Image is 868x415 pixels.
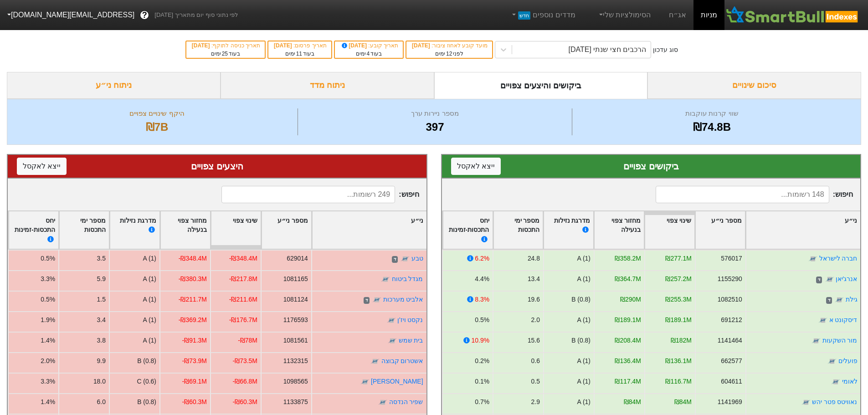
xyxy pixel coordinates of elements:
[283,295,308,304] div: 1081124
[577,377,590,386] div: A (1)
[507,6,579,24] a: מדדים נוספיםחדש
[300,119,570,135] div: 397
[143,336,156,345] div: A (1)
[41,397,55,407] div: 1.4%
[283,377,308,386] div: 1098565
[367,51,370,57] span: 4
[845,296,857,303] a: גילת
[283,356,308,366] div: 1132315
[387,316,396,325] img: tase link
[7,72,221,99] div: ניתוח ני״ע
[411,41,488,50] div: מועד קובע לאחוז ציבור :
[623,397,641,407] div: ₪84M
[838,357,857,364] a: פועלים
[154,10,238,20] span: לפי נתוני סוף יום מתאריך [DATE]
[287,254,308,263] div: 629014
[143,274,156,284] div: A (1)
[296,51,302,57] span: 11
[577,315,590,325] div: A (1)
[594,6,655,24] a: הסימולציות שלי
[339,50,398,58] div: בעוד ימים
[647,72,861,99] div: סיכום שינויים
[12,216,55,245] div: יחס התכסות-זמינות
[818,316,827,325] img: tase link
[620,295,641,304] div: ₪290M
[97,356,106,366] div: 9.9
[283,315,308,325] div: 1176593
[371,378,423,385] a: [PERSON_NAME]
[273,50,327,58] div: בעוד ימים
[724,6,861,24] img: SmartBull
[378,398,387,407] img: tase link
[475,274,489,284] div: 4.4%
[399,337,423,344] a: בית שמש
[829,316,857,323] a: דיסקונט א
[721,254,742,263] div: 576017
[273,41,327,50] div: תאריך פרסום :
[137,397,156,407] div: B (0.8)
[569,44,647,55] div: הרכבים חצי שנתי [DATE]
[695,211,745,249] div: Toggle SortBy
[615,315,641,325] div: ₪189.1M
[827,357,837,366] img: tase link
[518,11,530,20] span: חדש
[221,186,419,203] span: חיפוש :
[819,255,857,262] a: חברה לישראל
[717,274,742,284] div: 1155290
[475,356,489,366] div: 0.2%
[493,211,543,249] div: Toggle SortBy
[233,397,257,407] div: -₪60.3M
[665,254,691,263] div: ₪277.1M
[808,255,817,264] img: tase link
[471,336,489,345] div: 10.9%
[615,254,641,263] div: ₪358.2M
[615,377,641,386] div: ₪117.4M
[392,256,398,263] span: ד
[615,274,641,284] div: ₪364.7M
[717,336,742,345] div: 1141464
[41,336,55,345] div: 1.4%
[671,336,692,345] div: ₪182M
[97,254,106,263] div: 3.5
[229,315,257,325] div: -₪176.7M
[531,397,539,407] div: 2.9
[446,216,489,245] div: יחס התכסות-זמינות
[381,357,423,364] a: אשטרום קבוצה
[372,296,381,305] img: tase link
[41,377,55,386] div: 3.3%
[411,255,423,262] a: טבע
[160,211,210,249] div: Toggle SortBy
[577,274,590,284] div: A (1)
[229,295,257,304] div: -₪211.6M
[143,295,156,304] div: A (1)
[191,41,260,50] div: תאריך כניסה לתוקף :
[571,295,591,304] div: B (0.8)
[97,397,106,407] div: 6.0
[143,254,156,263] div: A (1)
[388,337,397,346] img: tase link
[41,315,55,325] div: 1.9%
[451,158,501,175] button: ייצא לאקסל
[475,315,489,325] div: 0.5%
[97,274,106,284] div: 5.9
[665,315,691,325] div: ₪189.1M
[665,377,691,386] div: ₪116.7M
[179,315,207,325] div: -₪369.2M
[19,108,295,119] div: היקף שינויים צפויים
[182,397,207,407] div: -₪60.3M
[142,9,147,21] span: ?
[360,378,370,387] img: tase link
[475,295,489,304] div: 8.3%
[312,211,426,249] div: Toggle SortBy
[656,186,829,203] input: 148 רשומות...
[339,41,398,50] div: תאריך קובע :
[137,356,156,366] div: B (0.8)
[211,211,261,249] div: Toggle SortBy
[370,357,380,366] img: tase link
[475,377,489,386] div: 0.1%
[615,336,641,345] div: ₪208.4M
[825,275,834,284] img: tase link
[41,254,55,263] div: 0.5%
[97,295,106,304] div: 1.5
[221,72,434,99] div: ניתוח מדד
